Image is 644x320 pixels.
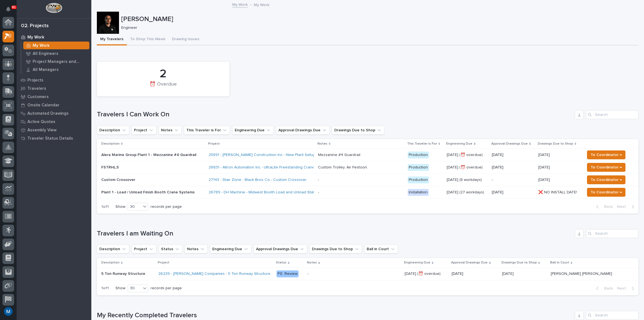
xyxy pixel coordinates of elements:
tr: Custom Crossover27143 - Stair Zone - Black Bros Co - Custom Crossover - Production[DATE] (8 workd... [97,174,638,186]
p: Onsite Calendar [27,103,60,108]
button: Notes [185,245,208,254]
p: Show [115,286,125,291]
button: Back [592,286,615,291]
p: [DATE] (⏰ overdue) [405,270,442,276]
p: records per page [151,204,182,209]
button: Drawing Issues [169,34,203,45]
span: Next [617,204,629,209]
button: Notes [159,126,182,135]
input: Search [586,311,638,320]
button: Engineering Due [232,126,274,135]
p: [PERSON_NAME] [PERSON_NAME] [551,270,613,276]
div: 30 [128,285,141,291]
span: Back [601,286,613,291]
a: My Work [17,33,91,41]
p: records per page [151,286,182,291]
img: Workspace Logo [46,3,62,13]
p: Project [158,260,169,266]
div: 30 [128,204,141,210]
div: Custom Trolley. Air Festoon. [318,165,368,170]
div: Mezzanine #4 Guardrail [318,153,360,157]
button: Approval Drawings Due [254,245,307,254]
div: Production [408,176,429,183]
button: To Coordinator → [587,188,625,197]
p: [DATE] [492,190,534,195]
p: [DATE] (⏰ overdue) [447,165,487,170]
button: To Coordinator → [587,175,625,184]
p: Engineer [121,25,634,30]
a: Traveler Status Details [17,134,91,142]
p: Ball in Court [550,260,569,266]
p: [DATE] [502,270,515,276]
p: [DATE] [452,272,497,276]
p: All Managers [33,67,59,72]
p: Approval Drawings Due [451,260,488,266]
p: All Engineers [33,51,58,56]
div: - [318,178,319,182]
p: Customers [27,94,49,99]
span: To Coordinator → [591,176,622,183]
p: FSTRHL.5 [101,165,198,170]
a: 26789 - DH Machine - Midwest Booth Load and Unload Station [209,190,320,195]
p: Notes [307,260,317,266]
p: - [492,178,534,182]
h1: Travelers I Can Work On [97,111,573,119]
a: All Managers [21,66,91,73]
div: 2 [106,67,220,81]
p: 5 Ton Runway Structure [101,270,146,276]
a: Travelers [17,84,91,93]
span: To Coordinator → [591,164,622,171]
span: Next [617,286,629,291]
p: [DATE] (8 workdays) [447,178,487,182]
p: 81 [12,5,16,9]
p: ❌ NO INSTALL DATE! [538,189,578,195]
button: Next [615,286,638,291]
button: To Coordinator → [587,163,625,172]
p: Active Quotes [27,119,55,124]
div: P.E. Review [276,270,299,277]
button: Next [615,204,638,209]
a: 26831 - Altron Automation Inc - UltraLite Freestanding Crane [209,165,315,170]
div: Notifications81 [7,7,14,16]
a: All Engineers [21,50,91,57]
p: Automated Drawings [27,111,69,116]
button: To Coordinator → [587,150,625,159]
h1: My Recently Completed Travelers [97,311,573,319]
p: Custom Crossover [101,178,198,182]
a: My Work [232,1,248,7]
a: Automated Drawings [17,109,91,117]
p: Project [208,141,220,147]
a: 27143 - Stair Zone - Black Bros Co - Custom Crossover [209,178,307,182]
button: Notifications [2,3,14,15]
p: [DATE] (⏰ overdue) [447,153,487,157]
p: Drawings Due to Shop [501,260,537,266]
p: 1 of 1 [97,200,113,214]
input: Search [586,110,638,119]
a: My Work [21,42,91,49]
button: To Shop This Week [127,34,169,45]
div: Production [408,152,429,158]
tr: FSTRHL.526831 - Altron Automation Inc - UltraLite Freestanding Crane Custom Trolley. Air Festoon.... [97,161,638,174]
a: Active Quotes [17,117,91,126]
p: Projects [27,78,43,83]
button: Drawings Due to Shop [309,245,362,254]
p: Alera Marine Group Plant 1 - Mezzanine #4 Guardrail [101,153,198,157]
tr: Alera Marine Group Plant 1 - Mezzanine #4 Guardrail25891 - [PERSON_NAME] Construction Inc - New P... [97,149,638,161]
button: Status [159,245,182,254]
p: [DATE] [538,164,551,170]
button: Project [131,126,156,135]
p: This Traveler is For [407,141,437,147]
button: Description [97,245,129,254]
button: Back [592,204,615,209]
p: My Work [254,1,269,7]
p: Travelers [27,86,46,91]
div: Search [586,229,638,238]
p: Description [101,141,120,147]
a: Onsite Calendar [17,101,91,109]
a: Projects [17,76,91,84]
span: To Coordinator → [591,189,622,196]
button: Drawings Due to Shop [332,126,384,135]
p: Notes [317,141,327,147]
